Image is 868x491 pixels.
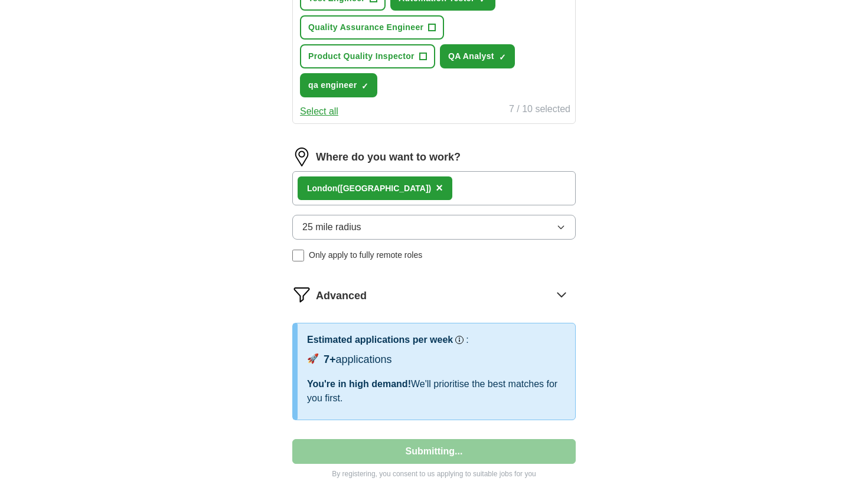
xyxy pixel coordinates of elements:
button: Select all [300,104,338,119]
p: By registering, you consent to us applying to suitable jobs for you [292,469,576,479]
span: ✓ [499,53,506,62]
span: Only apply to fully remote roles [309,249,422,261]
strong: Lo [307,184,317,193]
div: We'll prioritise the best matches for you first. [307,377,566,405]
span: Product Quality Inspector [308,50,415,63]
img: location.png [292,148,311,166]
h3: Estimated applications per week [307,333,453,347]
button: Submitting... [292,439,576,464]
label: Where do you want to work? [316,149,461,165]
button: qa engineer✓ [300,73,377,97]
div: ndon [307,182,431,195]
span: You're in high demand! [307,379,411,389]
span: 25 mile radius [302,220,361,234]
span: 🚀 [307,352,319,366]
span: qa engineer [308,79,357,91]
img: filter [292,285,311,304]
button: × [436,179,443,197]
span: Quality Assurance Engineer [308,21,423,34]
input: Only apply to fully remote roles [292,250,304,261]
span: Advanced [316,288,367,304]
button: Quality Assurance Engineer [300,15,444,40]
h3: : [466,333,468,347]
button: 25 mile radius [292,215,576,240]
span: ([GEOGRAPHIC_DATA]) [337,184,431,193]
span: 7+ [324,353,336,365]
span: × [436,181,443,194]
div: applications [324,352,392,368]
div: 7 / 10 selected [509,102,570,119]
button: QA Analyst✓ [440,44,515,68]
span: ✓ [361,81,368,91]
button: Product Quality Inspector [300,44,435,68]
span: QA Analyst [448,50,494,63]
